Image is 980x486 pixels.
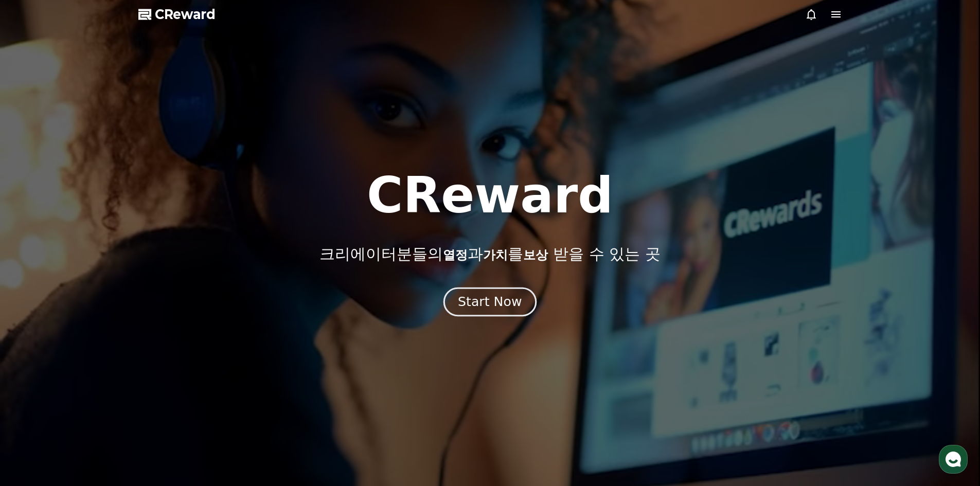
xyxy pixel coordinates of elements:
[32,341,39,350] span: 홈
[319,245,660,263] p: 크리에이터분들의 과 를 받을 수 있는 곳
[443,248,468,262] span: 열정
[483,248,508,262] span: 가치
[68,326,133,352] a: 대화
[367,171,613,220] h1: CReward
[155,6,216,23] span: CReward
[458,293,522,311] div: Start Now
[133,326,198,352] a: 설정
[159,341,171,350] span: 설정
[446,298,534,308] a: Start Now
[443,287,537,316] button: Start Now
[3,326,68,352] a: 홈
[138,6,216,23] a: CReward
[94,342,106,350] span: 대화
[523,248,548,262] span: 보상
